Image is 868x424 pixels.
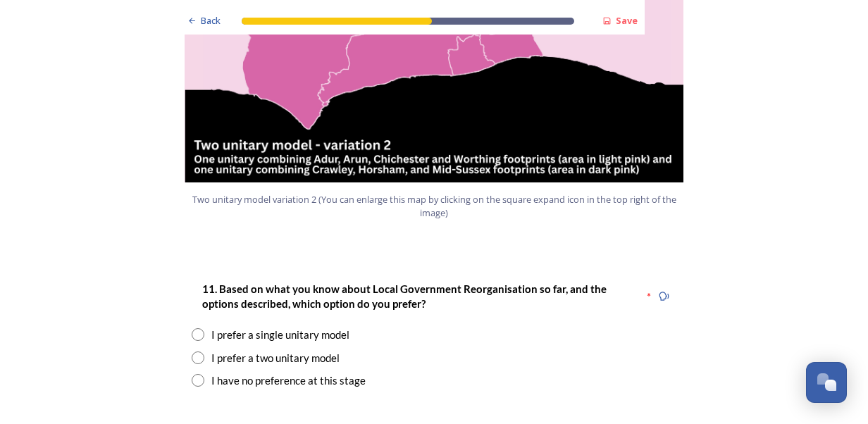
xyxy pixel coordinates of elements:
div: I prefer a two unitary model [211,350,340,366]
span: Back [201,14,221,27]
span: Two unitary model variation 2 (You can enlarge this map by clicking on the square expand icon in ... [191,193,677,220]
div: I prefer a single unitary model [211,327,349,343]
button: Open Chat [806,362,847,403]
strong: 11. Based on what you know about Local Government Reorganisation so far, and the options describe... [202,282,609,310]
div: I have no preference at this stage [211,373,366,389]
strong: Save [616,14,638,27]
